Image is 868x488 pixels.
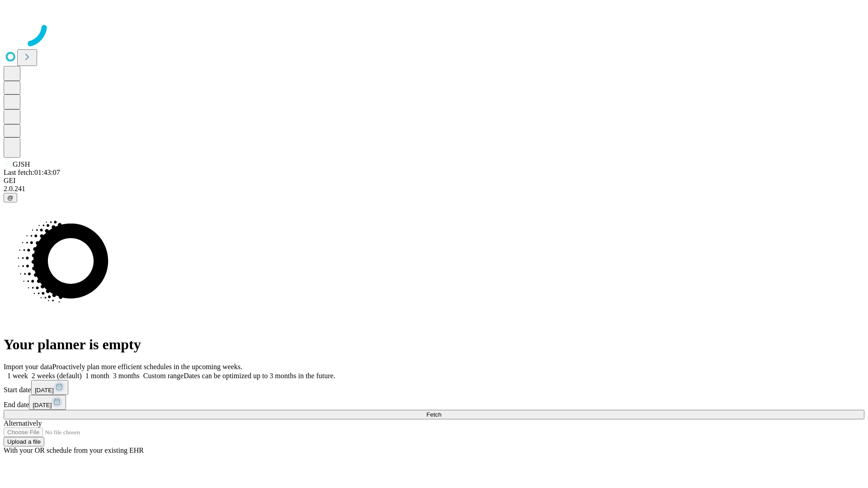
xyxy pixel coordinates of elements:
[4,446,144,454] span: With your OR schedule from your existing EHR
[33,402,52,408] span: [DATE]
[4,395,864,410] div: End date
[32,372,82,380] span: 2 weeks (default)
[4,185,864,193] div: 2.0.241
[29,395,66,410] button: [DATE]
[4,419,42,427] span: Alternatively
[52,363,242,371] span: Proactively plan more efficient schedules in the upcoming weeks.
[4,336,864,353] h1: Your planner is empty
[426,411,441,418] span: Fetch
[7,372,28,380] span: 1 week
[31,380,68,395] button: [DATE]
[4,410,864,419] button: Fetch
[4,380,864,395] div: Start date
[113,372,140,380] span: 3 months
[4,437,44,446] button: Upload a file
[184,372,335,380] span: Dates can be optimized up to 3 months in the future.
[35,387,54,394] span: [DATE]
[4,193,17,202] button: @
[4,177,864,185] div: GEI
[4,363,52,371] span: Import your data
[143,372,184,380] span: Custom range
[13,160,30,168] span: GJSH
[4,169,60,176] span: Last fetch: 01:43:07
[85,372,109,380] span: 1 month
[7,194,14,201] span: @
